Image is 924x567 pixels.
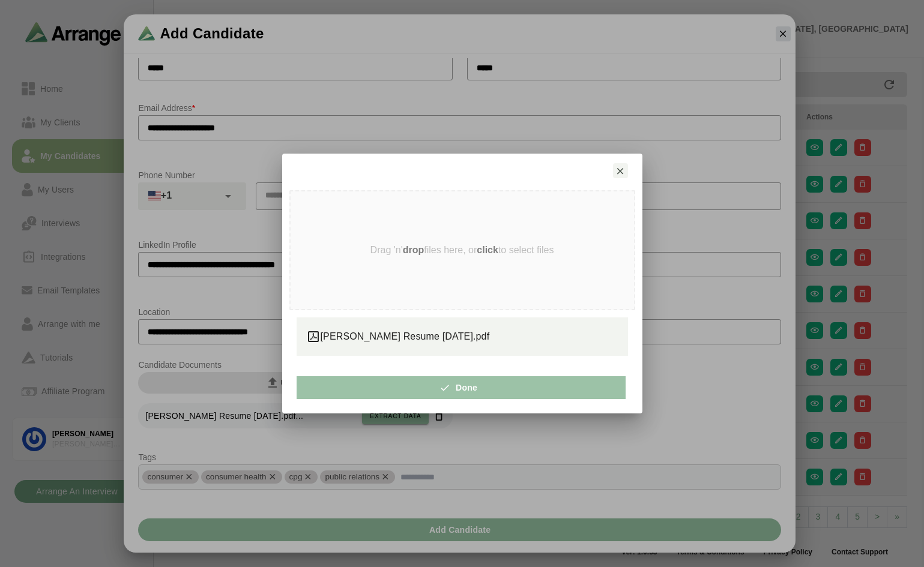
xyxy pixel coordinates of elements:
[477,245,498,255] strong: click
[306,329,618,344] div: [PERSON_NAME] Resume [DATE].pdf
[297,376,626,399] button: Done
[444,376,477,399] span: Done
[370,245,554,256] p: Drag 'n' files here, or to select files
[403,245,424,255] strong: drop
